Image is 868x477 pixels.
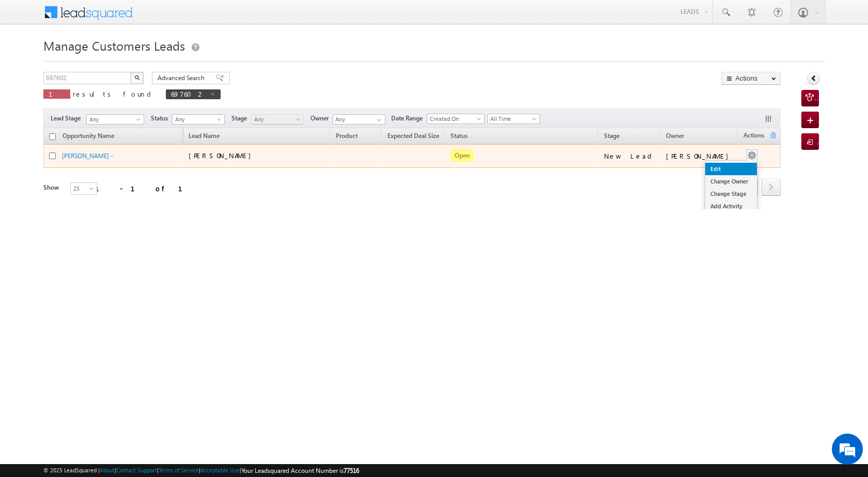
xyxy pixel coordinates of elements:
a: Acceptable Use [200,467,240,473]
span: 77516 [344,467,359,474]
a: next [762,179,781,196]
div: New Lead [604,151,656,161]
span: Actions [738,130,769,143]
a: Add Activity [705,200,757,212]
span: Product [336,132,358,140]
span: Expected Deal Size [388,132,439,140]
a: Opportunity Name [57,130,119,144]
a: Any [172,114,225,125]
a: About [100,467,115,473]
span: Date Range [391,114,427,123]
span: Stage [604,132,619,140]
div: [PERSON_NAME] [666,151,734,161]
span: Manage Customers Leads [43,37,185,54]
span: Owner [311,114,333,123]
span: Stage [231,114,251,123]
button: Actions [721,72,781,85]
a: [PERSON_NAME] - [62,152,113,160]
span: Advanced Search [158,73,208,83]
span: Open [451,149,474,162]
input: Check all records [49,133,56,140]
a: Any [251,114,304,125]
span: All Time [488,114,537,124]
span: next [762,178,781,196]
span: Opportunity Name [63,132,114,140]
span: Your Leadsquared Account Number is [241,467,359,474]
span: Owner [666,132,684,140]
a: Change Owner [705,175,757,188]
div: 1 - 1 of 1 [95,182,195,194]
a: Stage [599,130,625,144]
span: Any [252,115,301,124]
span: Lead Name [183,130,225,144]
a: Expected Deal Size [382,130,444,144]
span: Any [87,115,141,124]
a: Terms of Service [159,467,199,473]
a: Edit [705,163,757,175]
span: Created On [427,114,481,124]
span: results found [73,89,155,98]
span: 25 [71,184,98,193]
span: [PERSON_NAME] [189,151,256,160]
img: Search [134,75,139,80]
a: Contact Support [116,467,157,473]
div: Show [43,183,62,192]
a: Status [445,130,473,144]
a: Any [86,114,144,125]
span: Lead Stage [51,114,85,123]
input: Type to Search [333,114,385,125]
span: © 2025 LeadSquared | | | | | [43,466,359,475]
span: 697602 [171,89,205,98]
a: 25 [70,182,97,195]
a: Show All Items [371,115,384,125]
span: Status [151,114,172,123]
a: All Time [487,114,540,124]
span: 1 [49,89,65,98]
a: Created On [427,114,485,124]
a: Change Stage [705,188,757,200]
span: Any [173,115,222,124]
